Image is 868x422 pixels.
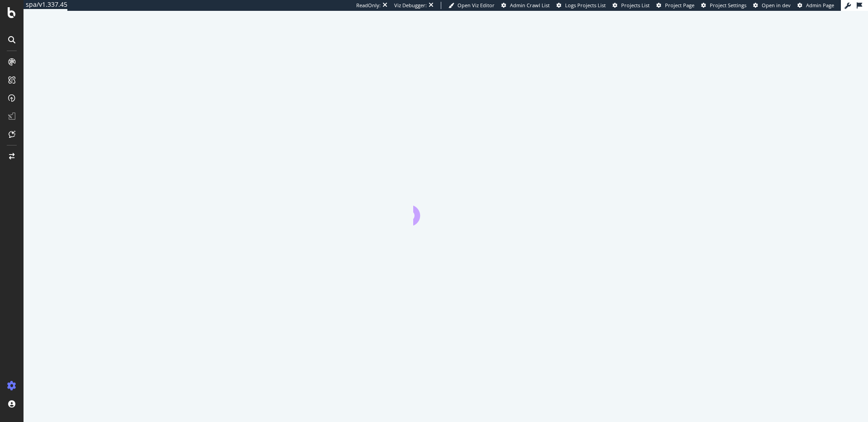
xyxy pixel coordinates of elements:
a: Admin Crawl List [501,2,550,9]
a: Open Viz Editor [448,2,495,9]
span: Admin Page [806,2,834,9]
a: Projects List [613,2,650,9]
span: Admin Crawl List [510,2,550,9]
span: Open in dev [762,2,791,9]
a: Open in dev [753,2,791,9]
a: Project Page [656,2,694,9]
div: ReadOnly: [356,2,381,9]
a: Project Settings [701,2,746,9]
span: Project Page [665,2,694,9]
div: animation [413,193,478,225]
span: Projects List [621,2,650,9]
a: Logs Projects List [557,2,606,9]
span: Open Viz Editor [458,2,495,9]
span: Project Settings [710,2,746,9]
a: Admin Page [797,2,834,9]
span: Logs Projects List [565,2,606,9]
div: Viz Debugger: [394,2,427,9]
